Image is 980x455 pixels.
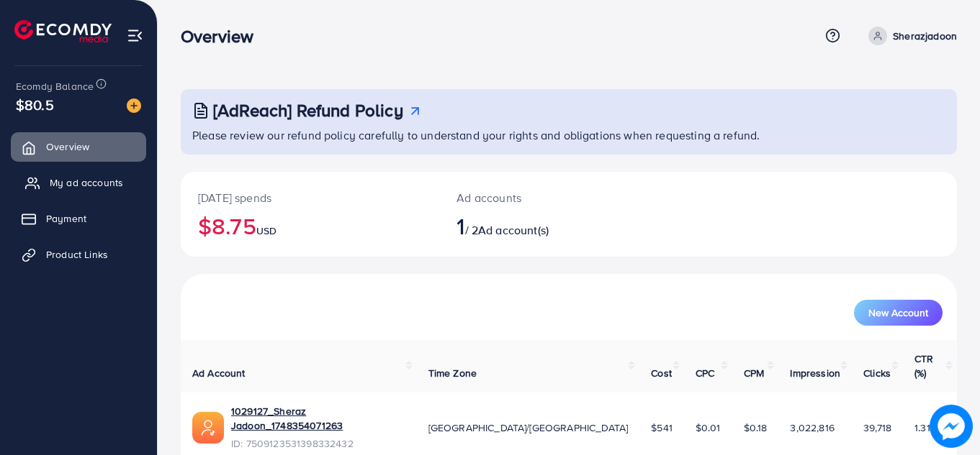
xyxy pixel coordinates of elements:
[231,404,405,433] a: 1029127_Sheraz Jadoon_1748354071263
[854,300,943,326] button: New Account
[863,366,891,380] span: Clicks
[428,366,477,380] span: Time Zone
[192,366,246,380] span: Ad Account
[198,189,422,206] p: [DATE] spends
[127,27,143,44] img: menu
[127,98,141,113] img: image
[863,27,957,45] a: Sherazjadoon
[696,420,721,435] span: $0.01
[790,366,840,380] span: Impression
[914,351,933,380] span: CTR (%)
[16,79,94,93] span: Ecomdy Balance
[914,420,930,435] span: 1.31
[192,127,948,144] p: Please review our refund policy carefully to understand your rights and obligations when requesti...
[651,366,672,380] span: Cost
[868,308,928,318] span: New Account
[16,94,54,115] span: $80.5
[428,420,629,435] span: [GEOGRAPHIC_DATA]/[GEOGRAPHIC_DATA]
[790,420,834,435] span: 3,022,816
[11,132,146,161] a: Overview
[50,175,123,190] span: My ad accounts
[46,211,86,226] span: Payment
[14,20,112,42] img: logo
[231,436,405,451] span: ID: 7509123531398332432
[11,168,146,197] a: My ad accounts
[651,420,673,435] span: $541
[256,224,277,238] span: USD
[893,27,957,45] p: Sherazjadoon
[457,209,464,242] span: 1
[46,247,108,262] span: Product Links
[863,420,891,435] span: 39,718
[192,412,224,443] img: ic-ads-acc.e4c84228.svg
[930,405,973,448] img: image
[744,366,764,380] span: CPM
[181,26,265,47] h3: Overview
[11,240,146,269] a: Product Links
[478,222,549,238] span: Ad account(s)
[213,100,403,121] h3: [AdReach] Refund Policy
[46,139,89,154] span: Overview
[696,366,714,380] span: CPC
[457,212,616,239] h2: / 2
[457,189,616,206] p: Ad accounts
[11,204,146,233] a: Payment
[744,420,768,435] span: $0.18
[198,212,422,239] h2: $8.75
